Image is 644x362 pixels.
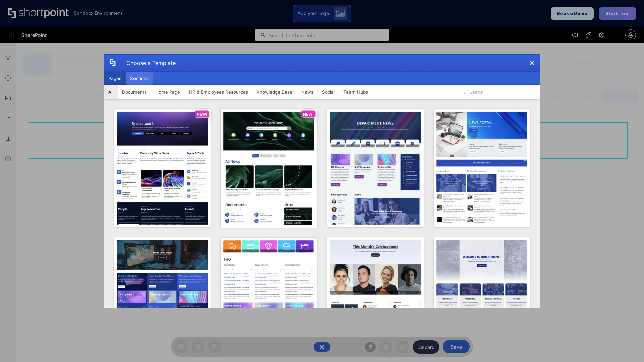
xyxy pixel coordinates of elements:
button: Team Hubs [339,85,372,99]
button: News [297,85,318,99]
div: Choose a Template [121,55,176,71]
button: All [104,85,118,99]
iframe: Chat Widget [610,330,644,362]
p: NEW! [197,112,207,117]
button: Documents [118,85,151,99]
button: HR & Employees Resources [184,85,252,99]
button: Pages [104,72,126,85]
input: Search [461,87,537,97]
button: Home Page [151,85,184,99]
div: template selector [104,54,540,308]
button: Social [318,85,339,99]
button: Knowledge Base [252,85,297,99]
button: Sections [126,72,153,85]
p: NEW! [303,112,314,117]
